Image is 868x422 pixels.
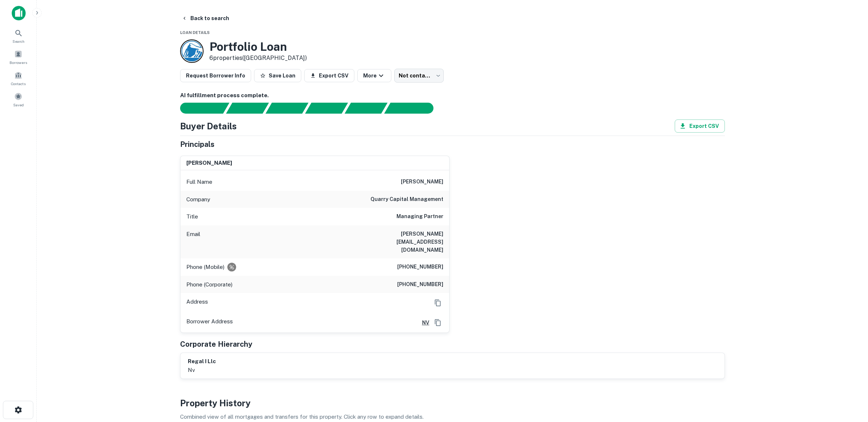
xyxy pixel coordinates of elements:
[209,40,307,54] h3: Portfolio Loan
[12,6,26,20] img: capitalize-icon.png
[186,297,208,308] p: Address
[2,26,34,46] a: Search
[416,319,429,327] a: NV
[186,263,224,271] p: Phone (Mobile)
[304,69,354,82] button: Export CSV
[394,69,444,83] div: Not contacted
[305,103,348,114] div: Principals found, AI now looking for contact information...
[397,280,443,289] h6: [PHONE_NUMBER]
[180,396,725,410] h4: Property History
[186,195,210,204] p: Company
[180,413,725,421] p: Combined view of all mortgages and transfers for this property. Click any row to expand details.
[188,357,216,366] h6: regal i llc
[401,178,443,186] h6: [PERSON_NAME]
[179,12,232,25] button: Back to search
[180,139,215,150] h5: Principals
[186,280,232,289] p: Phone (Corporate)
[432,317,443,328] button: Copy Address
[180,69,251,82] button: Request Borrower Info
[209,54,307,62] p: 6 properties ([GEOGRAPHIC_DATA])
[2,68,34,88] a: Contacts
[344,103,387,114] div: Principals found, still searching for contact information. This may take time...
[226,103,269,114] div: Your request is received and processing...
[186,212,198,221] p: Title
[370,195,443,204] h6: quarry capital management
[2,90,34,109] a: Saved
[171,103,226,114] div: Sending borrower request to AI...
[675,119,725,133] button: Export CSV
[11,81,26,87] span: Contacts
[180,91,725,100] h6: AI fulfillment process complete.
[355,230,443,254] h6: [PERSON_NAME][EMAIL_ADDRESS][DOMAIN_NAME]
[180,30,210,35] span: Loan Details
[831,364,868,399] iframe: Chat Widget
[2,47,34,67] a: Borrowers
[12,38,25,44] span: Search
[186,178,212,186] p: Full Name
[265,103,308,114] div: Documents found, AI parsing details...
[227,263,236,271] div: Requests to not be contacted at this number
[13,102,24,108] span: Saved
[186,230,200,254] p: Email
[432,297,443,308] button: Copy Address
[357,69,391,82] button: More
[186,159,232,167] h6: [PERSON_NAME]
[180,339,252,350] h5: Corporate Hierarchy
[188,366,216,375] p: nv
[396,212,443,221] h6: Managing Partner
[180,119,237,133] h4: Buyer Details
[384,103,442,114] div: AI fulfillment process complete.
[10,60,27,65] span: Borrowers
[254,69,301,82] button: Save Loan
[186,317,233,328] p: Borrower Address
[397,263,443,271] h6: [PHONE_NUMBER]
